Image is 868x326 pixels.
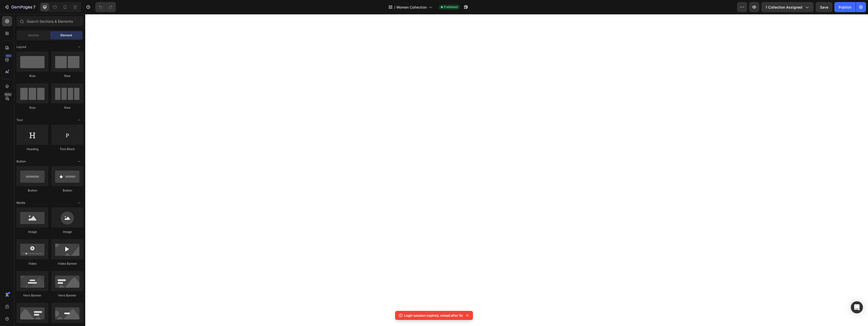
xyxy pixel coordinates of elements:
[16,159,26,164] span: Button
[16,147,48,151] div: Heading
[75,157,83,166] span: Toggle open
[16,230,48,234] div: Image
[51,74,83,78] div: Row
[28,33,39,38] span: Section
[75,199,83,207] span: Toggle open
[444,5,458,9] span: Published
[51,261,83,266] div: Video Banner
[95,2,116,12] div: Undo/Redo
[75,116,83,124] span: Toggle open
[766,5,802,10] span: 1 collection assigned
[33,4,35,10] p: 7
[51,147,83,151] div: Text Block
[51,230,83,234] div: Image
[51,105,83,110] div: Row
[16,293,48,298] div: Hero Banner
[816,2,832,12] button: Save
[4,92,12,96] div: Beta
[60,33,72,38] span: Element
[16,105,48,110] div: Row
[51,188,83,193] div: Button
[839,5,851,10] div: Publish
[394,5,395,10] span: /
[820,5,828,9] span: Save
[16,201,25,205] span: Media
[16,74,48,78] div: Row
[16,188,48,193] div: Button
[851,301,863,313] div: Open Intercom Messenger
[16,16,83,26] input: Search Sections & Elements
[404,313,463,318] p: Login session expired, reload after 5s
[834,2,856,12] button: Publish
[16,45,26,49] span: Layout
[761,2,814,12] button: 1 collection assigned
[85,14,868,326] iframe: Design area
[51,293,83,298] div: Hero Banner
[5,54,12,58] div: 450
[2,2,38,12] button: 7
[16,118,23,122] span: Text
[16,261,48,266] div: Video
[75,43,83,51] span: Toggle open
[396,5,427,10] span: Women Collection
